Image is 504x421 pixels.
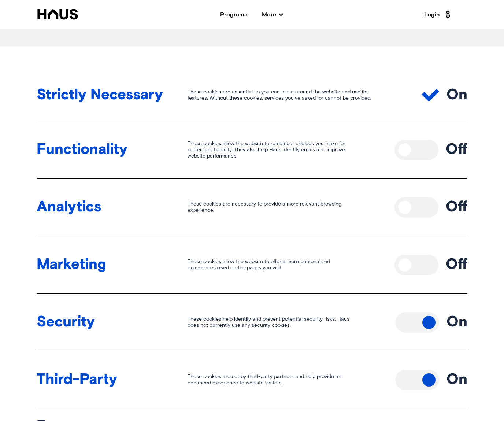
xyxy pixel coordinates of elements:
span: These cookies allow the website to remember choices you make for better functionality. They also ... [188,141,394,159]
button: Toggle off [395,370,439,390]
button: Toggle on [394,197,438,218]
button: Toggle on [394,140,438,160]
span: Strictly Necessary [37,89,188,102]
span: These cookies are necessary to provide a more relevant browsing experience. [188,201,394,214]
span: On [446,373,467,387]
button: Toggle off [395,312,439,333]
span: Off [446,200,467,215]
span: These cookies allow the website to offer a more personalized experience based on the pages you vi... [188,259,394,271]
span: On [446,88,467,103]
a: Programs [220,12,247,18]
span: Third-Party [37,374,188,387]
span: More [262,12,283,18]
button: Toggle on [394,255,438,275]
span: Security [37,316,188,329]
span: These cookies are set by third-party partners and help provide an enhanced experience to website ... [188,374,395,386]
span: These cookies help identify and prevent potential security risks. Haus does not currently use any... [188,316,395,329]
span: These cookies are essential so you can move around the website and use its features. Without thes... [188,89,422,101]
span: Analytics [37,201,188,214]
span: On [446,315,467,330]
span: Off [446,143,467,157]
span: Functionality [37,144,188,156]
a: Login [424,9,453,21]
span: Off [446,258,467,272]
span: Marketing [37,259,188,272]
